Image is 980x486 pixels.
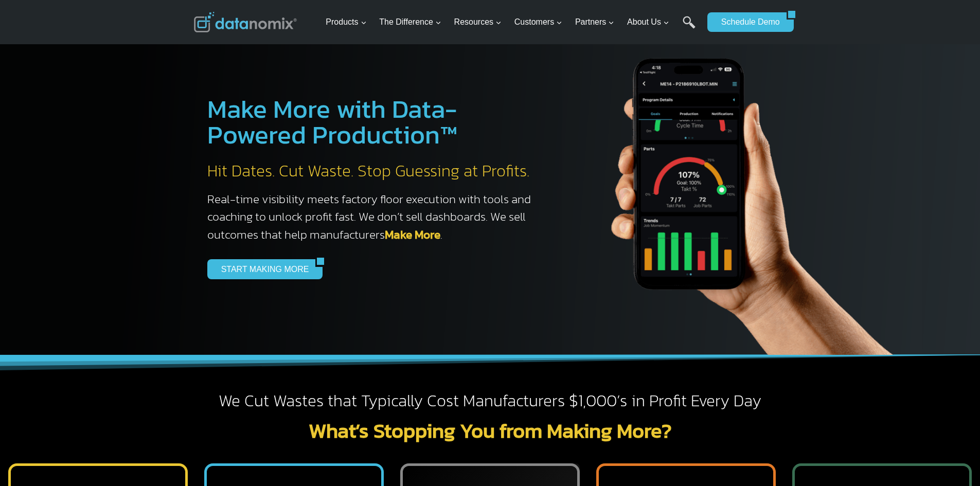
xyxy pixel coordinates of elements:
[194,390,787,412] h2: We Cut Wastes that Typically Cost Manufacturers $1,000’s in Profit Every Day
[514,15,562,29] span: Customers
[326,15,366,29] span: Products
[207,96,542,148] h1: Make More with Data-Powered Production™
[707,12,787,32] a: Schedule Demo
[5,304,170,481] iframe: Popup CTA
[207,259,316,279] a: START MAKING MORE
[194,12,297,32] img: Datanomix
[575,15,614,29] span: Partners
[194,420,787,441] h2: What’s Stopping You from Making More?
[207,190,542,244] h3: Real-time visibility meets factory floor execution with tools and coaching to unlock profit fast....
[322,6,702,39] nav: Primary Navigation
[207,160,542,182] h2: Hit Dates. Cut Waste. Stop Guessing at Profits.
[385,226,440,243] a: Make More
[627,15,669,29] span: About Us
[379,15,441,29] span: The Difference
[454,15,502,29] span: Resources
[683,16,696,39] a: Search
[562,21,922,355] img: The Datanoix Mobile App available on Android and iOS Devices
